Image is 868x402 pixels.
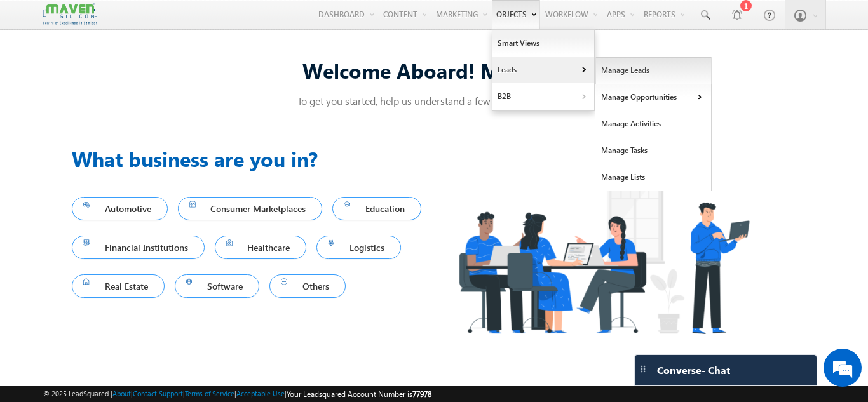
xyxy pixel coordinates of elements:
[492,30,594,57] a: Smart Views
[657,365,730,376] span: Converse - Chat
[492,83,594,110] a: B2B
[236,389,285,398] a: Acceptable Use
[112,389,131,398] a: About
[208,6,239,37] div: Minimize live chat window
[595,164,712,191] a: Manage Lists
[83,239,193,256] span: Financial Institutions
[133,389,183,398] a: Contact Support
[66,67,214,83] div: Chat with us now
[328,239,390,256] span: Logistics
[595,137,712,164] a: Manage Tasks
[595,84,712,111] a: Manage Opportunities
[595,57,712,84] a: Manage Leads
[344,200,410,217] span: Education
[173,312,231,329] em: Start Chat
[22,67,53,83] img: d_60004797649_company_0_60004797649
[595,111,712,137] a: Manage Activities
[492,57,594,83] a: Leads
[189,200,311,217] span: Consumer Marketplaces
[638,364,648,374] img: carter-drag
[226,239,295,256] span: Healthcare
[17,117,232,301] textarea: Type your message and hit 'Enter'
[83,278,153,295] span: Real Estate
[72,94,796,107] p: To get you started, help us understand a few things about you!
[186,278,248,295] span: Software
[83,200,156,217] span: Automotive
[412,389,431,399] span: 77978
[281,278,334,295] span: Others
[434,144,773,359] img: Industry.png
[185,389,234,398] a: Terms of Service
[72,144,434,174] h3: What business are you in?
[43,388,431,400] span: © 2025 LeadSquared | | | | |
[287,389,431,399] span: Your Leadsquared Account Number is
[72,57,796,84] div: Welcome Aboard! Manager
[43,3,97,25] img: Custom Logo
